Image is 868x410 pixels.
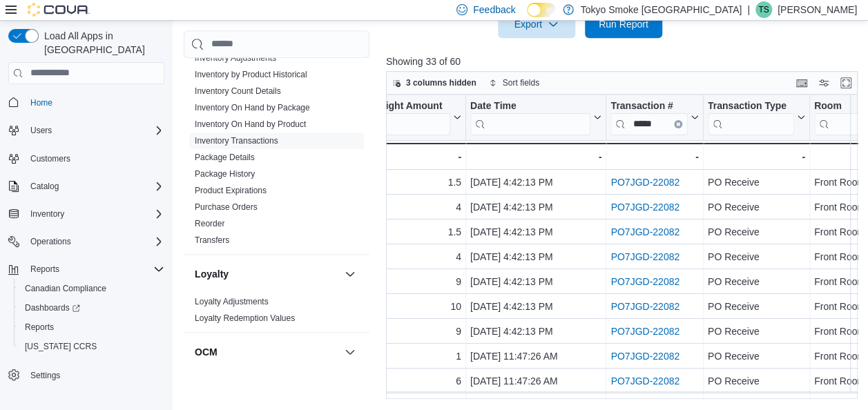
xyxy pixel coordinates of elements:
div: Transaction # [610,99,687,113]
span: Washington CCRS [19,338,164,355]
div: PO Receive [707,348,804,364]
div: 1.5 [353,174,461,191]
div: - [470,148,601,165]
a: Dashboards [14,298,170,318]
div: 1 [353,348,461,364]
button: Users [25,122,57,139]
button: [US_STATE] CCRS [14,337,170,356]
span: Reports [25,261,164,277]
p: Tokyo Smoke [GEOGRAPHIC_DATA] [581,1,742,18]
span: Customers [30,153,70,164]
p: | [747,1,750,18]
span: Inventory by Product Historical [195,68,307,79]
div: PO Receive [707,373,804,389]
span: Loyalty Redemption Values [195,312,295,323]
div: PO Receive [707,323,804,340]
p: [PERSON_NAME] [778,1,857,18]
span: Users [25,122,164,139]
a: Inventory On Hand by Package [195,102,310,112]
div: 4 [353,248,461,265]
span: Purchase Orders [195,201,258,212]
button: Catalog [25,178,64,195]
a: Settings [25,367,66,384]
div: PO Receive [707,273,804,290]
button: Catalog [3,177,170,196]
a: Reports [19,319,59,335]
a: PO7JGD-22082 [610,251,679,262]
a: Dashboards [19,300,86,316]
a: PO7JGD-22082 [610,202,679,213]
div: [DATE] 4:42:13 PM [470,323,601,340]
span: Inventory [30,208,64,219]
button: Operations [3,232,170,251]
span: Inventory [25,206,164,222]
span: Operations [30,236,71,247]
span: Load All Apps in [GEOGRAPHIC_DATA] [39,29,164,57]
span: Sort fields [503,77,539,88]
p: Showing 33 of 60 [386,55,862,68]
div: Inventory [184,49,369,253]
a: Inventory by Product Historical [195,69,307,79]
span: Home [25,94,164,111]
a: Customers [25,150,76,167]
a: PO7JGD-22082 [610,226,679,237]
button: Users [3,121,170,140]
button: Enter fullscreen [838,75,854,91]
h3: Loyalty [195,266,229,280]
button: Transaction Type [707,99,804,135]
a: PO7JGD-22082 [610,301,679,312]
div: [DATE] 4:42:13 PM [470,298,601,315]
a: Canadian Compliance [19,280,112,297]
div: [DATE] 11:47:26 AM [470,373,601,389]
div: PO Receive [707,224,804,240]
div: Transaction Type [707,99,793,113]
div: 6 [353,373,461,389]
div: - [610,148,698,165]
div: 9 [353,323,461,340]
span: Package History [195,168,255,179]
div: [DATE] 11:47:26 AM [470,348,601,364]
span: Catalog [30,181,59,192]
div: 4 [353,199,461,215]
div: Transaction Type [707,99,793,135]
div: Transaction # URL [610,99,687,135]
div: PO Receive [707,174,804,191]
button: Reports [25,261,65,277]
a: Package History [195,168,255,178]
button: Export [498,10,575,38]
span: Run Report [599,17,648,31]
div: [DATE] 4:42:13 PM [470,248,601,265]
span: Dashboards [25,302,80,313]
div: Loyalty [184,293,369,331]
button: OCM [195,344,339,358]
span: Reorder [195,217,224,228]
div: PO Receive [707,248,804,265]
span: [US_STATE] CCRS [25,341,97,352]
div: [DATE] 4:42:13 PM [470,174,601,191]
div: Net Weight Amount [353,99,450,113]
div: [DATE] 4:42:13 PM [470,199,601,215]
button: Date Time [470,99,601,135]
div: PO Receive [707,199,804,215]
a: PO7JGD-22082 [610,375,679,387]
button: Reports [14,318,170,337]
div: 10 [353,298,461,315]
span: TS [758,1,769,18]
button: Clear input [673,119,682,128]
div: PO Receive [707,298,804,315]
a: PO7JGD-22082 [610,326,679,337]
div: Net Weight Amount [353,99,450,135]
span: Catalog [25,178,164,195]
button: Run Report [585,10,662,38]
span: Product Expirations [195,184,267,195]
button: Display options [816,75,832,91]
span: Reports [30,264,59,275]
button: Loyalty [342,265,358,282]
a: Home [25,95,58,111]
span: Dark Mode [527,17,528,18]
span: Inventory Transactions [195,135,278,146]
span: Feedback [473,3,515,17]
span: Users [30,125,52,136]
span: Customers [25,150,164,167]
div: Tariq Syed [755,1,772,18]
